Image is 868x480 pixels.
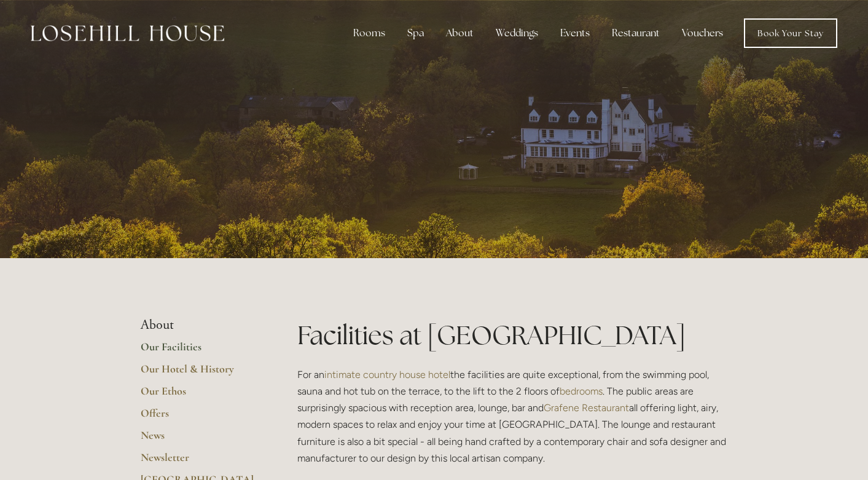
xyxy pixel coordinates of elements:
[141,406,258,428] a: Offers
[31,25,224,41] img: Losehill House
[672,21,733,45] a: Vouchers
[297,366,728,466] p: For an the facilities are quite exceptional, from the swimming pool, sauna and hot tub on the ter...
[141,362,258,384] a: Our Hotel & History
[141,450,258,473] a: Newsletter
[544,402,629,414] a: Grafene Restaurant
[436,21,483,45] div: About
[141,428,258,450] a: News
[744,18,837,48] a: Book Your Stay
[602,21,670,45] div: Restaurant
[324,369,450,380] a: intimate country house hotel
[560,385,603,397] a: bedrooms
[141,317,258,333] li: About
[550,21,600,45] div: Events
[343,21,395,45] div: Rooms
[141,384,258,406] a: Our Ethos
[141,340,258,362] a: Our Facilities
[486,21,548,45] div: Weddings
[297,317,728,353] h1: Facilities at [GEOGRAPHIC_DATA]
[397,21,434,45] div: Spa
